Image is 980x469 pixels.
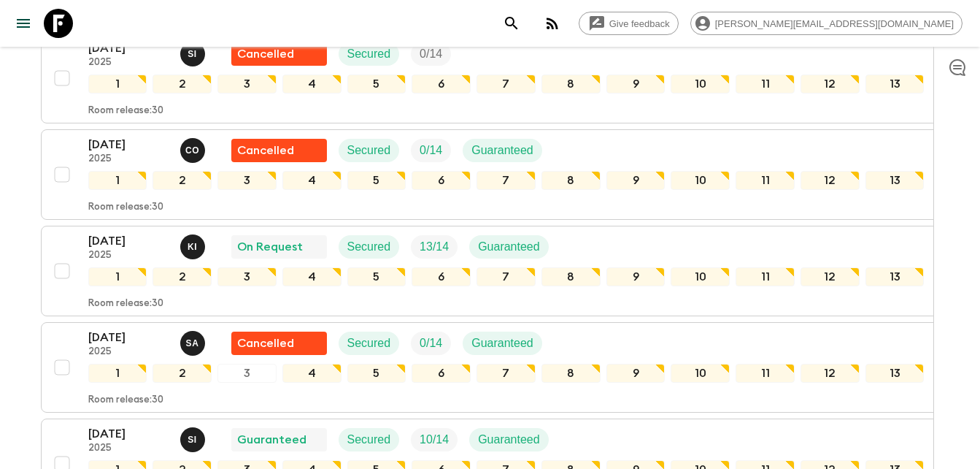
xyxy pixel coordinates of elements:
[865,364,925,383] div: 13
[180,234,208,259] button: KI
[41,129,940,220] button: [DATE]2025Chama OuammiFlash Pack cancellationSecuredTrip FillGuaranteed12345678910111213Room rele...
[471,142,533,159] p: Guaranteed
[477,364,536,383] div: 7
[180,239,208,251] span: Khaled Ingrioui
[88,267,147,286] div: 1
[347,171,406,190] div: 5
[153,75,212,94] div: 2
[88,153,169,165] p: 2025
[800,267,860,286] div: 12
[865,75,925,94] div: 13
[347,238,391,256] p: Secured
[88,232,169,250] p: [DATE]
[88,250,169,262] p: 2025
[88,425,169,443] p: [DATE]
[541,171,601,190] div: 8
[411,428,458,451] div: Trip Fill
[606,75,665,94] div: 9
[88,394,163,406] p: Room release: 30
[420,238,449,256] p: 13 / 14
[800,364,860,383] div: 12
[88,75,147,94] div: 1
[180,142,208,154] span: Chama Ouammi
[497,9,526,38] button: search adventures
[471,335,533,352] p: Guaranteed
[412,364,471,383] div: 6
[541,364,601,383] div: 8
[347,75,406,94] div: 5
[412,267,471,286] div: 6
[339,428,400,451] div: Secured
[412,75,471,94] div: 6
[186,338,199,349] p: S A
[420,45,442,63] p: 0 / 14
[347,364,406,383] div: 5
[282,267,342,286] div: 4
[736,75,795,94] div: 11
[237,431,306,449] p: Guaranteed
[217,171,277,190] div: 3
[339,332,400,355] div: Secured
[865,171,925,190] div: 13
[217,267,277,286] div: 3
[188,434,197,446] p: S I
[800,75,860,94] div: 12
[88,329,169,346] p: [DATE]
[736,171,795,190] div: 11
[411,139,451,162] div: Trip Fill
[411,42,451,66] div: Trip Fill
[477,267,536,286] div: 7
[180,46,208,58] span: Said Isouktan
[420,431,449,449] p: 10 / 14
[800,171,860,190] div: 12
[180,432,208,443] span: Said Isouktan
[671,267,730,286] div: 10
[88,57,169,69] p: 2025
[180,331,208,356] button: SA
[541,267,601,286] div: 8
[88,346,169,358] p: 2025
[347,142,391,159] p: Secured
[153,267,212,286] div: 2
[237,335,294,352] p: Cancelled
[88,364,147,383] div: 1
[477,75,536,94] div: 7
[188,241,197,253] p: K I
[478,431,540,449] p: Guaranteed
[185,145,199,156] p: C O
[153,171,212,190] div: 2
[690,12,962,35] div: [PERSON_NAME][EMAIL_ADDRESS][DOMAIN_NAME]
[339,139,400,162] div: Secured
[606,267,665,286] div: 9
[9,9,38,38] button: menu
[282,364,342,383] div: 4
[88,443,169,454] p: 2025
[231,332,327,355] div: Flash Pack cancellation
[237,45,294,63] p: Cancelled
[411,332,451,355] div: Trip Fill
[347,267,406,286] div: 5
[41,322,940,413] button: [DATE]2025Samir AchahriFlash Pack cancellationSecuredTrip FillGuaranteed12345678910111213Room rel...
[41,33,940,123] button: [DATE]2025Said IsouktanFlash Pack cancellationSecuredTrip Fill12345678910111213Room release:30
[347,335,391,352] p: Secured
[606,171,665,190] div: 9
[420,335,442,352] p: 0 / 14
[217,75,277,94] div: 3
[237,142,294,159] p: Cancelled
[671,171,730,190] div: 10
[707,18,962,29] span: [PERSON_NAME][EMAIL_ADDRESS][DOMAIN_NAME]
[88,136,169,153] p: [DATE]
[601,18,678,29] span: Give feedback
[347,431,391,449] p: Secured
[88,298,163,310] p: Room release: 30
[282,75,342,94] div: 4
[237,238,303,256] p: On Request
[420,142,442,159] p: 0 / 14
[411,235,458,259] div: Trip Fill
[282,171,342,190] div: 4
[339,42,400,66] div: Secured
[339,235,400,259] div: Secured
[736,267,795,286] div: 11
[88,105,163,117] p: Room release: 30
[347,45,391,63] p: Secured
